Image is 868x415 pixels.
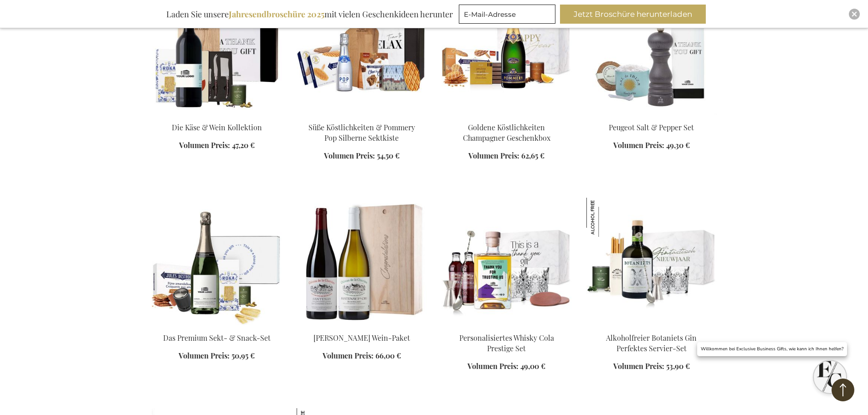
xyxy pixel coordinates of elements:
[463,123,550,143] a: Goldene Köstlichkeiten Champagner Geschenkbox
[297,198,427,325] img: Yves Girardin Santenay Wein-Paket
[324,151,375,160] span: Volumen Preis:
[163,333,271,343] a: Das Premium Sekt- & Snack-Set
[442,111,572,120] a: Goldene Köstlichkeiten Champagner Geschenkbox
[442,198,572,325] img: Personalised Whiskey Cola Prestige Set
[467,361,545,372] a: Volumen Preis: 49,00 €
[613,361,664,371] span: Volumen Preis:
[468,151,544,161] a: Volumen Preis: 62,65 €
[586,198,626,237] img: Alkoholfreier Botaniets Gin Perfektes Servier-Set
[308,123,415,143] a: Süße Köstlichkeiten & Pommery Pop Silberne Sektkiste
[179,140,255,151] a: Volumen Preis: 47,20 €
[467,361,519,371] span: Volumen Preis:
[179,351,255,361] a: Volumen Preis: 50,95 €
[297,322,427,330] a: Yves Girardin Santenay Wein-Paket
[229,9,324,20] b: Jahresendbroschüre 2025
[586,111,717,120] a: Peugeot Salt & Pepper Set
[232,140,255,150] span: 47,20 €
[162,5,457,24] div: Laden Sie unsere mit vielen Geschenkideen herunter
[152,322,282,330] a: The Premium Bubbles & Bites Set
[377,151,400,160] span: 54,50 €
[442,322,572,330] a: Personalised Whiskey Cola Prestige Set
[606,333,697,353] a: Alkoholfreier Botaniets Gin Perfektes Servier-Set
[459,5,558,26] form: marketing offers and promotions
[179,140,230,150] span: Volumen Preis:
[586,322,717,330] a: Non-Alcoholic Botaniets Gin Perfect Serve Set Alkoholfreier Botaniets Gin Perfektes Servier-Set
[459,333,554,353] a: Personalisiertes Whisky Cola Prestige Set
[152,111,282,120] a: Die Käse & Wein Kollektion
[468,151,519,160] span: Volumen Preis:
[323,351,374,360] span: Volumen Preis:
[231,351,255,360] span: 50,95 €
[849,9,860,20] div: Close
[586,198,717,325] img: Non-Alcoholic Botaniets Gin Perfect Serve Set
[313,333,410,343] a: [PERSON_NAME] Wein-Paket
[560,5,706,24] button: Jetzt Broschüre herunterladen
[521,151,544,160] span: 62,65 €
[324,151,400,161] a: Volumen Preis: 54,50 €
[520,361,545,371] span: 49,00 €
[152,198,282,325] img: The Premium Bubbles & Bites Set
[666,361,690,371] span: 53,90 €
[172,123,262,132] a: Die Käse & Wein Kollektion
[613,361,690,372] a: Volumen Preis: 53,90 €
[375,351,401,360] span: 66,00 €
[852,11,857,17] img: Close
[179,351,230,360] span: Volumen Preis:
[459,5,555,24] input: E-Mail-Adresse
[297,111,427,120] a: Sweet Delights & Pommery Pop Silver Champagne Box
[323,351,401,361] a: Volumen Preis: 66,00 €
